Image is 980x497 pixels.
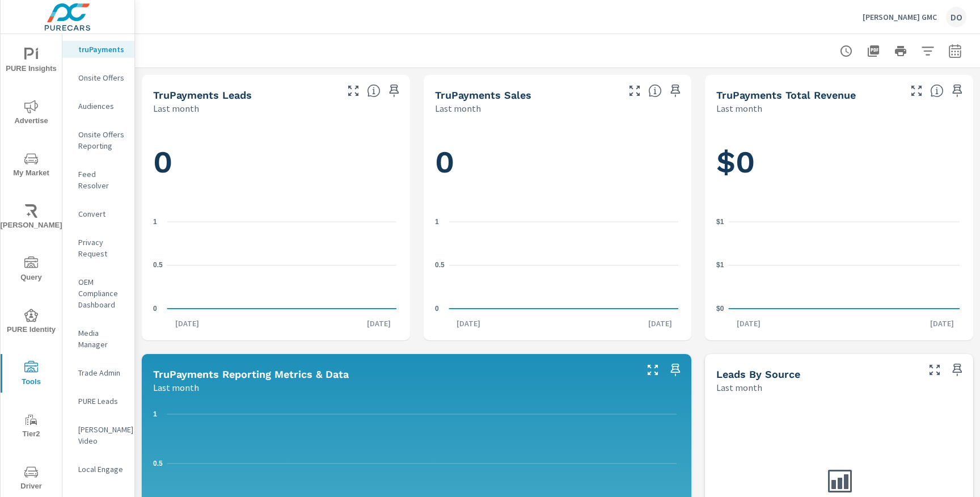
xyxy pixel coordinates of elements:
[666,82,685,100] span: Save this to your personalized report
[626,82,644,100] button: Make Fullscreen
[4,48,58,75] span: PURE Insights
[926,361,944,379] button: Make Fullscreen
[907,82,926,100] button: Make Fullscreen
[716,89,856,101] h5: truPayments Total Revenue
[716,305,724,313] text: $0
[78,208,125,220] p: Convert
[78,44,125,55] p: truPayments
[862,40,885,62] button: "Export Report to PDF"
[716,381,762,394] p: Last month
[153,460,163,467] text: 0.5
[78,100,125,112] p: Audiences
[367,84,381,98] span: The number of truPayments leads.
[153,218,157,226] text: 1
[62,325,134,353] div: Media Manager
[4,309,58,336] span: PURE Identity
[435,218,439,226] text: 1
[78,169,125,191] p: Feed Resolver
[4,256,58,284] span: Query
[666,361,685,379] span: Save this to your personalized report
[435,143,681,182] h1: 0
[640,318,680,329] p: [DATE]
[948,82,966,100] span: Save this to your personalized report
[344,82,362,100] button: Make Fullscreen
[716,102,762,115] p: Last month
[922,318,962,329] p: [DATE]
[889,40,912,62] button: Print Report
[435,102,481,115] p: Last month
[716,143,962,182] h1: $0
[78,367,125,378] p: Trade Admin
[4,100,58,128] span: Advertise
[62,98,134,115] div: Audiences
[153,102,199,115] p: Last month
[62,41,134,58] div: truPayments
[167,318,207,329] p: [DATE]
[62,126,134,154] div: Onsite Offers Reporting
[359,318,399,329] p: [DATE]
[153,410,157,418] text: 1
[62,421,134,449] div: [PERSON_NAME] Video
[62,273,134,313] div: OEM Compliance Dashboard
[153,381,199,394] p: Last month
[62,166,134,194] div: Feed Resolver
[435,89,531,101] h5: truPayments Sales
[948,361,966,379] span: Save this to your personalized report
[62,393,134,410] div: PURE Leads
[435,305,439,313] text: 0
[62,69,134,86] div: Onsite Offers
[62,461,134,478] div: Local Engage
[4,465,58,493] span: Driver
[78,129,125,151] p: Onsite Offers Reporting
[62,205,134,222] div: Convert
[153,143,399,182] h1: 0
[716,218,724,226] text: $1
[4,204,58,232] span: [PERSON_NAME]
[78,237,125,259] p: Privacy Request
[78,327,125,350] p: Media Manager
[916,40,939,62] button: Apply Filters
[153,305,157,313] text: 0
[648,84,662,98] span: Number of sales matched to a truPayments lead. [Source: This data is sourced from the dealer's DM...
[153,89,252,101] h5: truPayments Leads
[4,413,58,441] span: Tier2
[385,82,403,100] span: Save this to your personalized report
[449,318,488,329] p: [DATE]
[4,152,58,180] span: My Market
[4,361,58,389] span: Tools
[78,276,125,310] p: OEM Compliance Dashboard
[78,464,125,475] p: Local Engage
[644,361,662,379] button: Make Fullscreen
[78,395,125,407] p: PURE Leads
[944,40,966,62] button: Select Date Range
[716,368,800,380] h5: Leads By Source
[62,234,134,262] div: Privacy Request
[153,261,163,269] text: 0.5
[716,261,724,269] text: $1
[78,72,125,83] p: Onsite Offers
[435,261,445,269] text: 0.5
[78,424,125,447] p: [PERSON_NAME] Video
[62,364,134,381] div: Trade Admin
[153,368,349,380] h5: truPayments Reporting Metrics & Data
[930,84,944,98] span: Total revenue from sales matched to a truPayments lead. [Source: This data is sourced from the de...
[946,7,966,27] div: DO
[729,318,768,329] p: [DATE]
[863,12,937,22] p: [PERSON_NAME] GMC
